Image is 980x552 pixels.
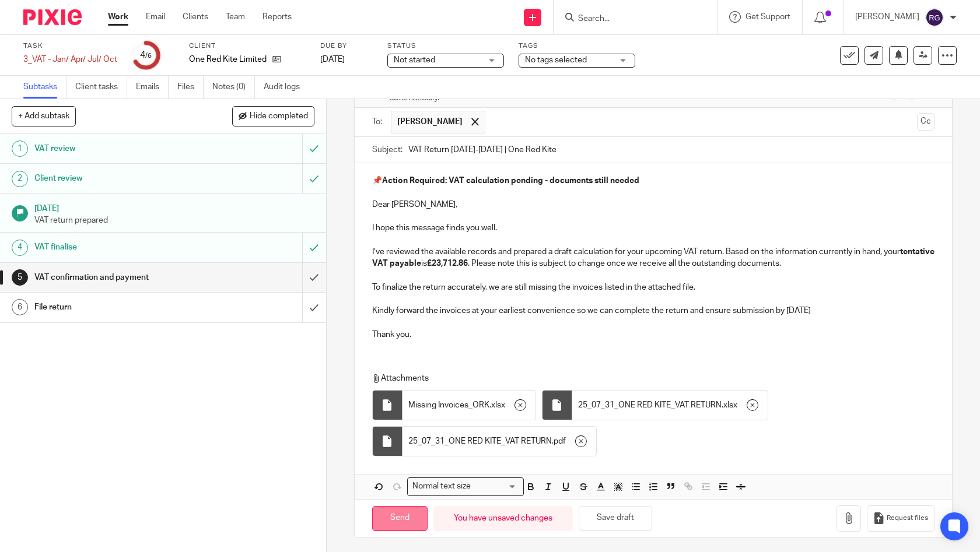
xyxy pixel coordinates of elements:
[23,41,117,51] label: Task
[572,391,768,420] div: .
[372,329,935,340] p: Thank you.
[189,54,267,65] p: One Red Kite Limited
[372,175,935,187] p: 📌
[372,506,428,531] input: Send
[23,9,82,25] img: Pixie
[397,116,463,128] span: [PERSON_NAME]
[372,282,935,293] p: To finalize the return accurately, we are still missing the invoices listed in the attached file.
[433,506,573,531] div: You have unsaved changes
[394,56,435,64] span: Not started
[402,427,596,456] div: .
[372,199,935,210] p: Dear [PERSON_NAME],
[23,54,117,65] div: 3_VAT - Jan/ Apr/ Jul/ Oct
[525,56,587,64] span: No tags selected
[855,11,919,23] p: [PERSON_NAME]
[34,140,205,157] h1: VAT review
[372,246,935,270] p: I’ve reviewed the available records and prepared a draft calculation for your upcoming VAT return...
[402,391,535,420] div: .
[23,76,66,99] a: Subtasks
[12,269,28,286] div: 5
[140,48,152,62] div: 4
[578,399,722,411] span: 25_07_31_ONE RED KITE_VAT RETURN
[12,140,28,157] div: 1
[262,11,292,23] a: Reports
[887,514,928,523] span: Request files
[12,171,28,187] div: 2
[34,170,205,187] h1: Client review
[146,11,165,23] a: Email
[34,215,314,226] p: VAT return prepared
[372,116,385,128] label: To:
[34,298,205,316] h1: File return
[320,41,373,51] label: Due by
[226,11,245,23] a: Team
[372,144,402,156] label: Subject:
[372,222,935,234] p: I hope this message finds you well.
[410,480,474,493] span: Normal text size
[372,305,935,317] p: Kindly forward the invoices at your earliest convenience so we can complete the return and ensure...
[925,8,944,27] img: svg%3E
[387,41,504,51] label: Status
[577,14,682,24] input: Search
[264,76,309,99] a: Audit logs
[427,259,468,268] strong: £23,712.86
[372,372,920,384] p: Attachments
[108,11,128,23] a: Work
[34,200,314,215] h1: [DATE]
[554,435,566,447] span: pdf
[189,41,306,51] label: Client
[12,106,76,126] button: + Add subtask
[579,506,652,531] button: Save draft
[183,11,208,23] a: Clients
[320,55,345,64] span: [DATE]
[745,13,790,21] span: Get Support
[382,177,639,185] strong: Action Required: VAT calculation pending - documents still needed
[408,435,552,447] span: 25_07_31_ONE RED KITE_VAT RETURN
[723,399,737,411] span: xlsx
[519,41,635,51] label: Tags
[212,76,255,99] a: Notes (0)
[917,113,935,131] button: Cc
[250,112,308,121] span: Hide completed
[136,76,169,99] a: Emails
[867,505,935,532] button: Request files
[12,299,28,315] div: 6
[34,238,205,256] h1: VAT finalise
[145,52,152,59] small: /6
[232,106,314,126] button: Hide completed
[475,480,517,493] input: Search for option
[491,399,505,411] span: xlsx
[407,477,524,495] div: Search for option
[34,269,205,286] h1: VAT confirmation and payment
[408,399,489,411] span: Missing Invoices_ORK
[12,240,28,256] div: 4
[75,76,127,99] a: Client tasks
[177,76,204,99] a: Files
